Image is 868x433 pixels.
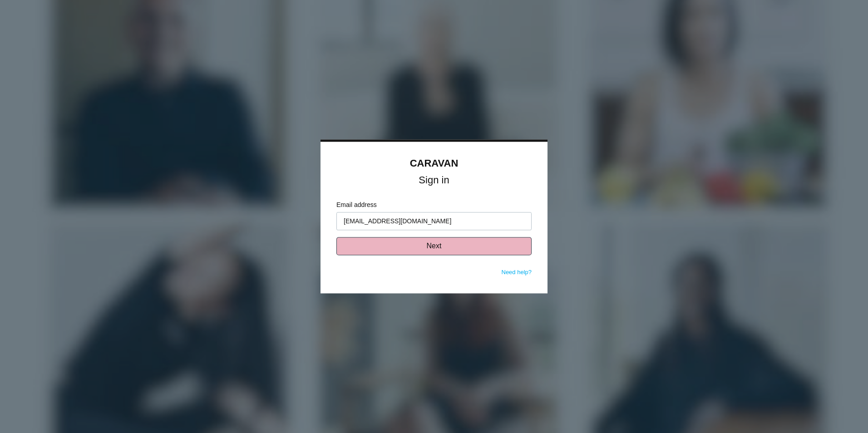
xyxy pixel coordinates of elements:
[336,201,532,210] label: Email address
[336,212,532,231] input: Enter your email address
[410,157,459,169] a: CARAVAN
[336,237,532,256] button: Next
[502,269,532,276] a: Need help?
[336,177,532,185] h1: Sign in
